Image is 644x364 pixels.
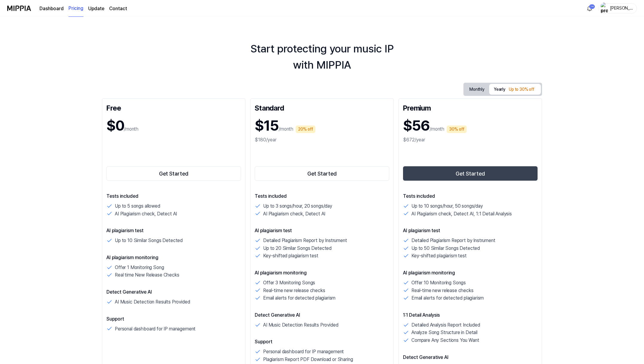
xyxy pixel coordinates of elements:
[115,271,179,279] p: Real time New Release Checks
[430,126,444,133] p: /month
[586,5,593,12] img: 알림
[279,126,293,133] p: /month
[106,165,241,182] a: Get Started
[447,126,467,133] div: 30% off
[255,269,389,277] p: AI plagiarism monitoring
[263,244,332,252] p: Up to 20 Similar Songs Detected
[585,4,594,13] button: 알림26
[403,115,430,136] h1: $56
[403,166,538,181] button: Get Started
[255,136,389,144] div: $180/year
[403,103,538,112] div: Premium
[411,279,466,287] p: Offer 10 Monitoring Songs
[124,126,138,133] p: /month
[115,202,160,210] p: Up to 5 songs allowed
[263,356,353,363] p: Plagiarism Report PDF Download or Sharing
[403,165,538,182] a: Get Started
[411,287,474,294] p: Real-time new release checks
[115,325,196,333] p: Personal dashboard for IP management
[255,166,389,181] button: Get Started
[106,254,241,261] p: AI plagiarism monitoring
[115,298,190,306] p: AI Music Detection Results Provided
[411,321,480,329] p: Detailed Analysis Report Included
[106,193,241,200] p: Tests included
[403,193,538,200] p: Tests included
[411,329,477,336] p: Analyze Song Structure in Detail
[39,5,64,12] a: Dashboard
[403,269,538,277] p: AI plagiarism monitoring
[296,126,315,133] div: 20% off
[255,338,389,345] p: Support
[411,244,480,252] p: Up to 50 Similar Songs Detected
[263,287,325,294] p: Real-time new release checks
[403,227,538,234] p: AI plagiarism test
[255,103,389,112] div: Standard
[403,312,538,319] p: 1:1 Detail Analysis
[106,227,241,234] p: AI plagiarism test
[403,354,538,361] p: Detect Generative AI
[263,237,347,244] p: Detailed Plagiarism Report by Instrument
[68,0,83,17] a: Pricing
[610,5,633,11] div: [PERSON_NAME]
[263,294,335,302] p: Email alerts for detected plagiarism
[106,289,241,296] p: Detect Generative AI
[106,103,241,112] div: Free
[106,166,241,181] button: Get Started
[599,3,637,13] button: profile[PERSON_NAME]
[589,4,595,9] div: 26
[263,348,344,356] p: Personal dashboard for IP management
[106,315,241,323] p: Support
[411,202,483,210] p: Up to 10 songs/hour, 50 songs/day
[601,2,608,14] img: profile
[263,279,315,287] p: Offer 3 Monitoring Songs
[411,210,512,218] p: AI Plagiarism check, Detect AI, 1:1 Detail Analysis
[263,210,325,218] p: AI Plagiarism check, Detect AI
[411,336,479,344] p: Compare Any Sections You Want
[411,252,467,260] p: Key-shifted plagiarism test
[507,85,536,94] div: Up to 30% off
[109,5,127,12] a: Contact
[489,84,541,95] button: Yearly
[403,136,538,144] div: $672/year
[255,312,389,319] p: Detect Generative AI
[115,210,177,218] p: AI Plagiarism check, Detect AI
[255,165,389,182] a: Get Started
[411,294,484,302] p: Email alerts for detected plagiarism
[465,84,489,95] button: Monthly
[263,202,332,210] p: Up to 3 songs/hour, 20 songs/day
[263,252,318,260] p: Key-shifted plagiarism test
[255,115,279,136] h1: $15
[88,5,104,12] a: Update
[263,321,338,329] p: AI Music Detection Results Provided
[115,264,164,271] p: Offer 1 Monitoring Song
[106,115,124,136] h1: $0
[115,237,183,244] p: Up to 10 Similar Songs Detected
[255,227,389,234] p: AI plagiarism test
[255,193,389,200] p: Tests included
[411,237,495,244] p: Detailed Plagiarism Report by Instrument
